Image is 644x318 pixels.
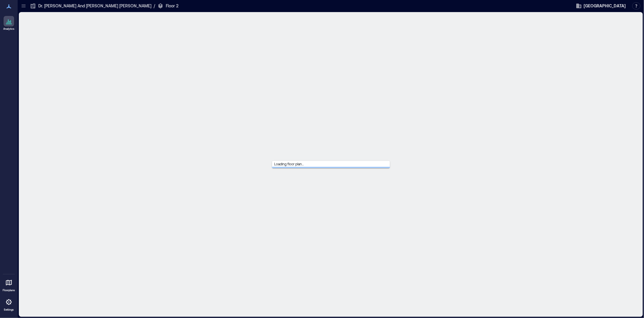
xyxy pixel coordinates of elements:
a: Settings [2,295,16,313]
p: Settings [4,308,14,312]
p: Floorplans [3,289,15,292]
span: Loading floor plan... [272,159,306,168]
a: Analytics [1,14,16,32]
a: Floorplans [1,276,17,294]
span: [GEOGRAPHIC_DATA] [584,3,626,9]
p: Floor 2 [166,3,178,9]
p: Analytics [3,27,14,31]
button: [GEOGRAPHIC_DATA] [574,1,628,11]
p: Dr. [PERSON_NAME] And [PERSON_NAME] [PERSON_NAME] [38,3,151,9]
p: / [154,3,155,9]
